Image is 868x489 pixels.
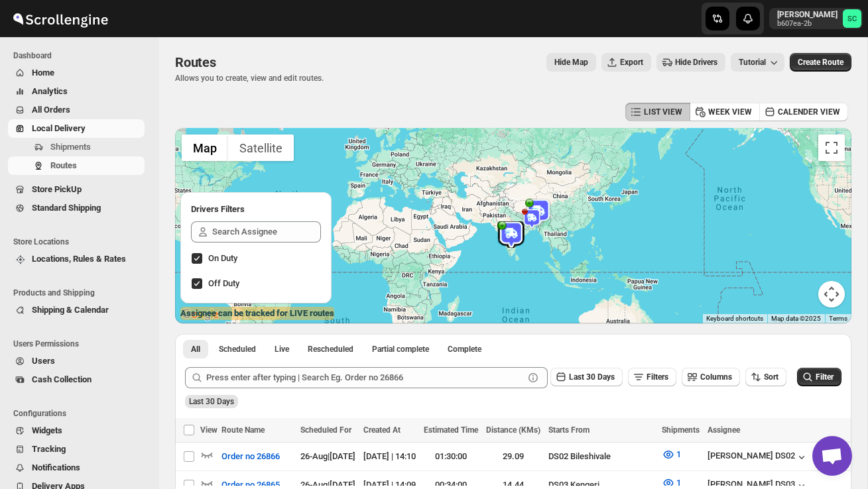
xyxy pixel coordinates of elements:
span: Sort [764,372,778,382]
span: Distance (KMs) [486,425,540,435]
button: Show street map [182,135,228,161]
span: On Duty [208,253,237,263]
span: Create Route [798,57,843,68]
span: Rescheduled [308,344,353,354]
span: Standard Shipping [32,203,101,213]
button: Filter [797,368,841,386]
button: Order no 26866 [214,446,288,467]
button: Home [8,64,145,82]
span: Tutorial [739,58,766,68]
span: Map data ©2025 [771,315,821,322]
button: Tracking [8,440,145,459]
span: Created At [363,425,401,435]
span: Users [32,356,55,366]
span: Locations, Rules & Rates [32,254,126,264]
span: Shipments [50,142,91,152]
span: Cash Collection [32,374,92,384]
button: Users [8,352,145,370]
span: All [191,344,200,354]
span: Routes [175,54,216,70]
img: ScrollEngine [11,2,110,35]
span: Partial complete [372,344,429,354]
span: Hide Drivers [675,57,717,68]
span: Estimated Time [424,425,478,435]
h2: Drivers Filters [191,203,321,216]
span: Shipping & Calendar [32,305,109,315]
span: 1 [676,449,681,459]
button: Toggle fullscreen view [818,135,845,161]
a: Terms (opens in new tab) [829,315,847,322]
button: Cash Collection [8,370,145,389]
button: [PERSON_NAME] DS02 [708,451,808,464]
img: Google [178,306,222,323]
span: Configurations [13,408,150,419]
span: Complete [448,344,481,354]
div: 29.09 [486,450,540,463]
button: 1 [654,444,689,465]
span: Notifications [32,462,80,472]
span: Last 30 Days [569,372,615,382]
button: All routes [183,340,208,358]
span: Filter [816,372,834,382]
input: Press enter after typing | Search Eg. Order no 26866 [206,367,524,388]
span: Dashboard [13,50,150,61]
button: Hide Drivers [656,53,725,72]
text: SC [847,15,857,23]
span: Last 30 Days [189,397,234,406]
span: All Orders [32,105,70,115]
button: WEEK VIEW [690,103,760,121]
span: Starts From [548,425,589,435]
span: Shipments [662,425,700,435]
div: DS02 Bileshivale [548,450,654,463]
span: Store Locations [13,237,150,247]
span: 1 [676,478,681,488]
button: Create Route [790,53,851,72]
p: Allows you to create, view and edit routes. [175,73,324,83]
span: Local Delivery [32,123,86,133]
span: Home [32,68,54,78]
button: Sort [745,368,786,386]
button: User menu [769,8,863,29]
button: Keyboard shortcuts [706,314,763,323]
input: Search Assignee [212,221,321,243]
button: Map action label [546,53,596,72]
span: Products and Shipping [13,288,150,298]
span: Users Permissions [13,339,150,349]
button: Map camera controls [818,281,845,307]
div: [DATE] | 14:10 [363,450,416,463]
span: Tracking [32,444,66,454]
label: Assignee can be tracked for LIVE routes [180,307,334,320]
span: Assignee [708,425,740,435]
span: LIST VIEW [644,107,682,117]
button: Notifications [8,459,145,477]
p: b607ea-2b [777,20,837,28]
button: Shipping & Calendar [8,301,145,319]
span: Scheduled [219,344,256,354]
button: Analytics [8,82,145,101]
button: Widgets [8,421,145,440]
span: Scheduled For [300,425,351,435]
a: Open this area in Google Maps (opens a new window) [178,306,222,323]
span: Hide Map [554,57,588,68]
span: Analytics [32,86,68,96]
div: 01:30:00 [424,450,478,463]
button: All Orders [8,101,145,119]
button: Tutorial [731,53,784,72]
span: WEEK VIEW [708,107,752,117]
span: Filters [647,372,668,382]
span: Route Name [221,425,265,435]
span: Columns [700,372,732,382]
button: Last 30 Days [550,368,623,386]
button: Columns [682,368,740,386]
span: Export [620,57,643,68]
span: Sanjay chetri [843,9,861,28]
a: Open chat [812,436,852,476]
span: Store PickUp [32,184,82,194]
button: LIST VIEW [625,103,690,121]
button: CALENDER VIEW [759,103,848,121]
span: Order no 26866 [221,450,280,463]
button: Routes [8,156,145,175]
span: Routes [50,160,77,170]
button: Shipments [8,138,145,156]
